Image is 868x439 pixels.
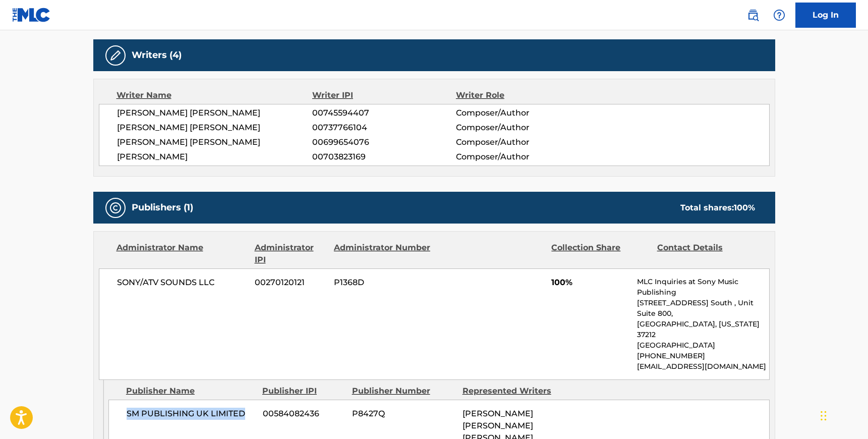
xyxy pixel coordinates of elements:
div: Administrator Number [334,242,432,266]
img: Publishers [109,202,122,214]
h5: Publishers (1) [132,202,193,213]
a: Log In [795,3,856,28]
span: [PERSON_NAME] [PERSON_NAME] [117,122,313,134]
span: P1368D [334,277,432,289]
div: Help [769,5,789,25]
span: SM PUBLISHING UK LIMITED [127,408,255,420]
span: Composer/Author [456,136,587,148]
span: 00745594407 [312,107,455,119]
span: 00584082436 [263,408,344,420]
div: Contact Details [657,242,755,266]
span: 100 % [734,203,755,212]
h5: Writers (4) [132,49,182,61]
span: Composer/Author [456,122,587,134]
iframe: Chat Widget [818,391,868,439]
p: [GEOGRAPHIC_DATA] [637,340,769,351]
div: Publisher IPI [262,385,344,397]
img: MLC Logo [12,8,51,22]
div: Administrator IPI [255,242,326,266]
p: [STREET_ADDRESS] South , Unit Suite 800, [637,298,769,319]
div: Total shares: [680,202,755,214]
span: Composer/Author [456,107,587,119]
div: Publisher Number [352,385,455,397]
p: MLC Inquiries at Sony Music Publishing [637,277,769,298]
span: 00699654076 [312,136,455,148]
div: Publisher Name [126,385,255,397]
div: Collection Share [551,242,649,266]
p: [PHONE_NUMBER] [637,351,769,361]
span: [PERSON_NAME] [PERSON_NAME] [117,136,313,148]
span: 00703823169 [312,151,455,163]
span: Composer/Author [456,151,587,163]
span: 00737766104 [312,122,455,134]
div: Writer Role [456,89,587,101]
img: help [773,9,785,21]
div: Administrator Name [117,242,247,266]
div: Drag [821,401,827,431]
span: 00270120121 [255,277,326,289]
span: 100% [551,277,629,289]
a: Public Search [743,5,763,25]
span: [PERSON_NAME] [PERSON_NAME] [117,107,313,119]
span: SONY/ATV SOUNDS LLC [117,277,248,289]
div: Represented Writers [462,385,565,397]
div: Writer IPI [312,89,456,101]
img: search [747,9,759,21]
p: [EMAIL_ADDRESS][DOMAIN_NAME] [637,361,769,372]
p: [GEOGRAPHIC_DATA], [US_STATE] 37212 [637,319,769,340]
span: P8427Q [352,408,455,420]
div: Writer Name [117,89,313,101]
span: [PERSON_NAME] [117,151,313,163]
img: Writers [109,49,122,62]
